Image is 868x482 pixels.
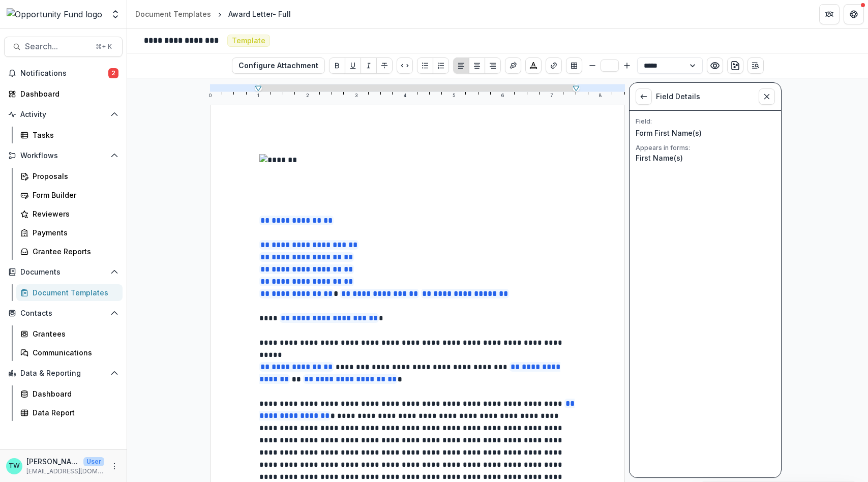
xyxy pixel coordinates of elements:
[131,7,215,21] a: Document Templates
[4,65,123,81] button: Notifications2
[20,268,106,277] span: Documents
[83,457,104,466] p: User
[228,9,291,19] div: Award Letter- Full
[20,152,106,160] span: Workflows
[4,264,123,280] button: Open Documents
[108,68,118,78] span: 2
[546,57,562,74] button: Create link
[232,57,325,74] button: Configure Attachment
[453,57,469,74] button: Align Left
[94,41,114,52] div: ⌘ + K
[135,9,211,19] div: Document Templates
[4,305,123,321] button: Open Contacts
[20,88,114,99] div: Dashboard
[621,59,633,72] button: Bigger
[844,4,864,24] button: Get Help
[108,4,123,24] button: Open entity switcher
[4,106,123,123] button: Open Activity
[16,205,123,222] a: Reviewers
[33,171,114,182] div: Proposals
[33,208,114,219] div: Reviewers
[108,460,121,472] button: More
[727,57,743,74] button: download-word
[433,57,449,74] button: Ordered List
[345,57,361,74] button: Underline
[397,57,413,74] button: Code
[33,347,114,358] div: Communications
[9,463,20,469] div: Ti Wilhelm
[33,130,114,140] div: Tasks
[16,168,123,185] a: Proposals
[566,57,582,74] button: Insert Table
[656,93,700,101] h2: Field Details
[707,57,723,74] button: Preview preview-doc.pdf
[636,88,652,105] button: View List
[525,57,542,74] button: Choose font color
[33,190,114,200] div: Form Builder
[33,246,114,257] div: Grantee Reports
[33,388,114,399] div: Dashboard
[417,57,433,74] button: Bullet List
[26,467,104,476] p: [EMAIL_ADDRESS][DOMAIN_NAME]
[485,57,501,74] button: Align Right
[16,284,123,301] a: Document Templates
[20,369,106,378] span: Data & Reporting
[329,57,345,74] button: Bold
[20,309,106,318] span: Contacts
[636,117,775,126] p: Field:
[26,456,79,467] p: [PERSON_NAME]
[636,143,775,153] p: Appears in forms:
[636,153,775,163] li: First Name(s)
[33,287,114,298] div: Document Templates
[16,344,123,361] a: Communications
[7,8,102,20] img: Opportunity Fund logo
[505,57,521,74] button: Insert Signature
[636,128,759,138] p: Form First Name(s)
[131,7,295,21] nav: breadcrumb
[20,110,106,119] span: Activity
[759,88,775,105] button: Close sidebar
[586,59,598,72] button: Smaller
[33,328,114,339] div: Grantees
[4,147,123,164] button: Open Workflows
[4,85,123,102] a: Dashboard
[376,57,393,74] button: Strike
[33,227,114,238] div: Payments
[232,37,265,45] span: Template
[16,224,123,241] a: Payments
[4,37,123,57] button: Search...
[16,127,123,143] a: Tasks
[16,187,123,203] a: Form Builder
[33,407,114,418] div: Data Report
[747,57,764,74] button: Open Editor Sidebar
[16,404,123,421] a: Data Report
[469,57,485,74] button: Align Center
[16,385,123,402] a: Dashboard
[25,42,89,51] span: Search...
[361,57,377,74] button: Italicize
[16,325,123,342] a: Grantees
[4,365,123,381] button: Open Data & Reporting
[819,4,840,24] button: Partners
[20,69,108,78] span: Notifications
[16,243,123,260] a: Grantee Reports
